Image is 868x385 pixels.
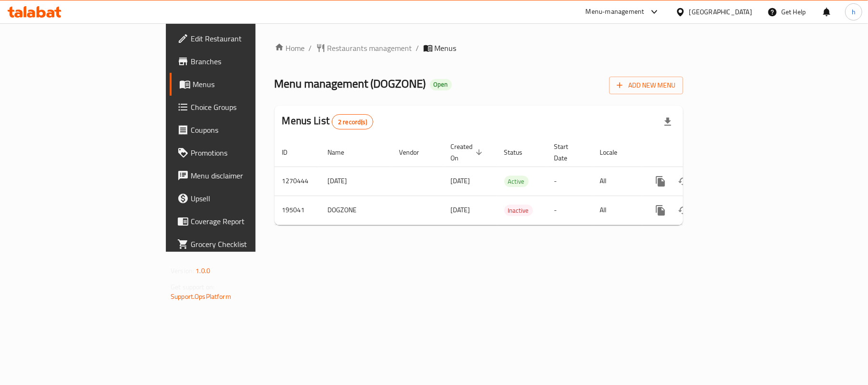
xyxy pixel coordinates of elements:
[399,147,432,158] span: Vendor
[320,167,392,196] td: [DATE]
[504,147,535,158] span: Status
[191,101,303,113] span: Choice Groups
[504,205,533,216] span: Inactive
[547,196,592,225] td: -
[689,7,752,17] div: [GEOGRAPHIC_DATA]
[649,170,672,193] button: more
[430,79,452,90] div: Open
[435,42,457,54] span: Menus
[191,33,303,44] span: Edit Restaurant
[672,199,695,222] button: Change Status
[191,193,303,204] span: Upsell
[554,141,581,164] span: Start Date
[195,265,210,277] span: 1.0.0
[275,42,683,54] nav: breadcrumb
[617,79,675,91] span: Add New Menu
[170,187,311,210] a: Upsell
[642,138,748,167] th: Actions
[852,7,856,17] span: h
[320,196,392,225] td: DOGZONE
[191,124,303,136] span: Coupons
[191,56,303,67] span: Branches
[586,6,644,18] div: Menu-management
[327,42,412,54] span: Restaurants management
[275,138,748,225] table: enhanced table
[171,290,231,303] a: Support.OpsPlatform
[416,42,419,54] li: /
[316,42,412,54] a: Restaurants management
[170,73,311,96] a: Menus
[592,196,642,225] td: All
[656,110,679,133] div: Export file
[332,114,373,129] div: Total records count
[504,176,529,187] span: Active
[430,80,452,89] span: Open
[170,210,311,233] a: Coverage Report
[600,147,630,158] span: Locale
[191,216,303,227] span: Coverage Report
[547,167,592,196] td: -
[451,204,470,216] span: [DATE]
[282,114,373,129] h2: Menus List
[504,205,533,216] div: Inactive
[191,170,303,181] span: Menu disclaimer
[193,79,303,90] span: Menus
[451,141,485,164] span: Created On
[170,141,311,164] a: Promotions
[191,147,303,158] span: Promotions
[592,167,642,196] td: All
[332,118,373,127] span: 2 record(s)
[170,27,311,50] a: Edit Restaurant
[649,199,672,222] button: more
[171,265,194,277] span: Version:
[609,77,683,94] button: Add New Menu
[191,238,303,250] span: Grocery Checklist
[451,175,470,187] span: [DATE]
[171,281,214,293] span: Get support on:
[170,50,311,73] a: Branches
[170,164,311,187] a: Menu disclaimer
[328,147,357,158] span: Name
[672,170,695,193] button: Change Status
[170,233,311,256] a: Grocery Checklist
[275,73,426,94] span: Menu management ( DOGZONE )
[170,118,311,141] a: Coupons
[170,96,311,118] a: Choice Groups
[282,147,300,158] span: ID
